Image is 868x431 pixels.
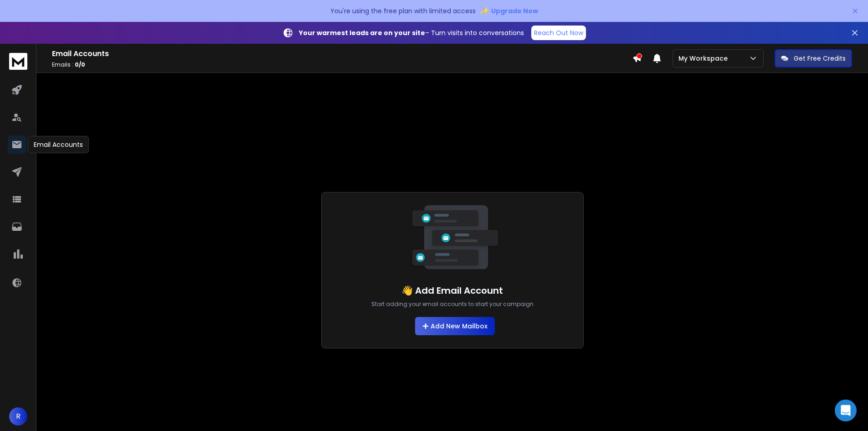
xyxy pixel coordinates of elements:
div: Email Accounts [28,136,89,153]
strong: Your warmest leads are on your site [299,28,425,37]
button: R [9,407,27,426]
p: Reach Out Now [534,28,583,37]
button: ✨Upgrade Now [479,2,538,20]
span: Upgrade Now [491,6,538,16]
h1: Email Accounts [52,48,632,59]
p: – Turn visits into conversations [299,28,524,37]
p: Get Free Credits [794,54,846,63]
div: Open Intercom Messenger [835,400,857,421]
p: You're using the free plan with limited access [330,6,476,16]
p: My Workspace [678,54,731,63]
span: 0 / 0 [75,61,85,68]
p: Start adding your email accounts to start your campaign [371,301,534,308]
button: Get Free Credits [775,49,852,68]
a: Reach Out Now [531,26,586,40]
button: Add New Mailbox [415,317,495,335]
span: ✨ [479,5,489,17]
img: logo [9,53,27,70]
h1: 👋 Add Email Account [401,284,503,297]
p: Emails : [52,61,632,68]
